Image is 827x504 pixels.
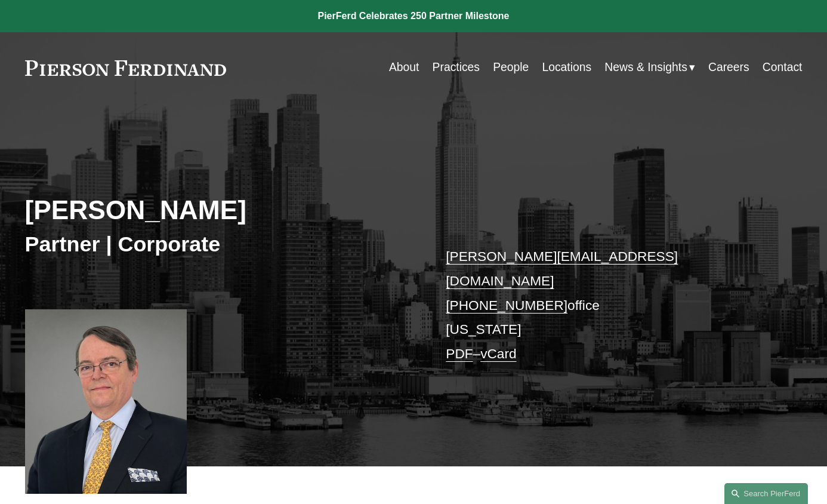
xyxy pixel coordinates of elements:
a: About [389,56,419,79]
a: Contact [763,56,803,79]
a: [PHONE_NUMBER] [446,297,567,313]
a: Careers [708,56,749,79]
p: office [US_STATE] – [446,244,770,366]
a: Practices [433,56,480,79]
a: Locations [542,56,591,79]
h3: Partner | Corporate [25,231,413,258]
a: PDF [446,346,473,361]
span: News & Insights [604,57,687,78]
a: People [493,56,529,79]
a: vCard [480,346,516,361]
a: [PERSON_NAME][EMAIL_ADDRESS][DOMAIN_NAME] [446,248,678,288]
a: folder dropdown [604,56,695,79]
h2: [PERSON_NAME] [25,194,413,226]
a: Search this site [724,483,808,504]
